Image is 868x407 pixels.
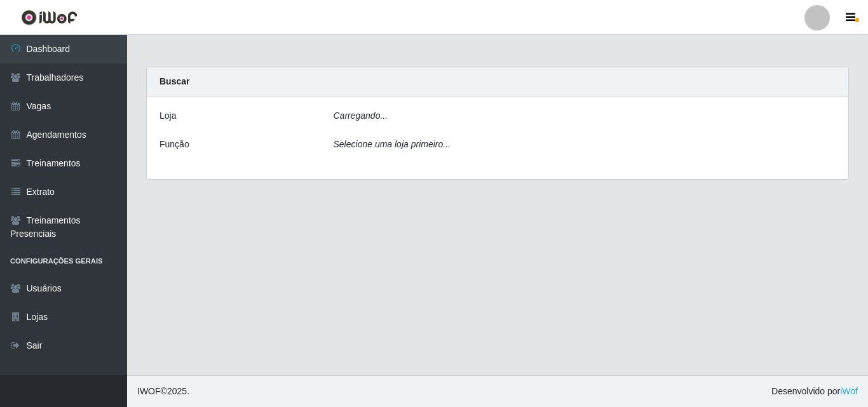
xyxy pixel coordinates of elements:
[159,109,176,123] label: Loja
[159,76,189,86] strong: Buscar
[334,110,388,121] i: Carregando...
[137,385,189,398] span: © 2025 .
[159,138,189,151] label: Função
[771,385,858,398] span: Desenvolvido por
[840,386,858,396] a: iWof
[137,386,161,396] span: IWOF
[21,10,78,25] img: CoreUI Logo
[334,139,451,149] i: Selecione uma loja primeiro...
